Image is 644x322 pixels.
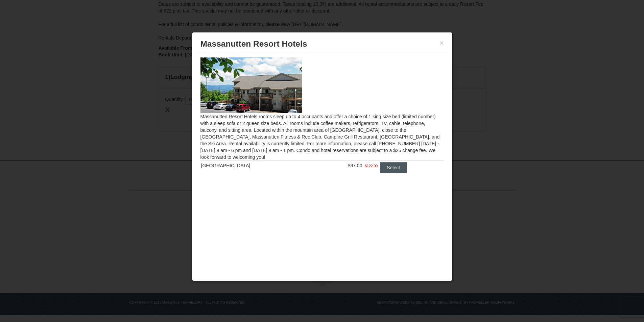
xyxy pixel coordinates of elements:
[200,39,307,48] span: Massanutten Resort Hotels
[365,163,378,169] span: $122.00
[380,162,407,173] button: Select
[195,52,449,186] div: Massanutten Resort Hotels rooms sleep up to 4 occupants and offer a choice of 1 king size bed (li...
[200,57,302,113] img: 19219026-1-e3b4ac8e.jpg
[440,40,444,46] button: ×
[201,162,310,169] div: [GEOGRAPHIC_DATA]
[348,163,362,168] span: $97.00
